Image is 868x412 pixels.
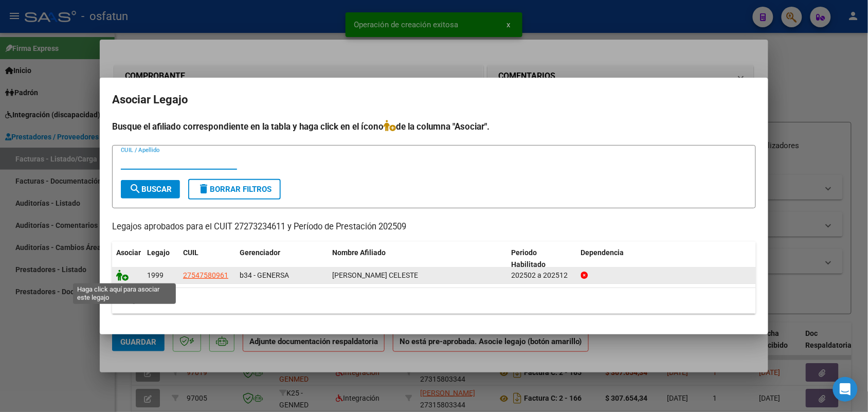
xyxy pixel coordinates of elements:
[112,120,756,133] h4: Busque el afiliado correspondiente en la tabla y haga click en el ícono de la columna "Asociar".
[112,221,756,234] p: Legajos aprobados para el CUIT 27273234611 y Período de Prestación 202509
[833,377,858,402] div: Open Intercom Messenger
[236,242,328,276] datatable-header-cell: Gerenciador
[183,271,228,279] span: 27547580961
[112,242,143,276] datatable-header-cell: Asociar
[112,90,756,110] h2: Asociar Legajo
[577,242,756,276] datatable-header-cell: Dependencia
[129,185,172,194] span: Buscar
[188,179,281,200] button: Borrar Filtros
[112,288,756,314] div: 1 registros
[197,185,272,194] span: Borrar Filtros
[512,248,546,268] span: Periodo Habilitado
[512,270,573,281] div: 202502 a 202512
[581,248,624,257] span: Dependencia
[121,180,180,199] button: Buscar
[147,248,170,257] span: Legajo
[197,183,210,195] mat-icon: delete
[240,248,280,257] span: Gerenciador
[179,242,236,276] datatable-header-cell: CUIL
[116,248,141,257] span: Asociar
[147,271,164,279] span: 1999
[240,271,289,279] span: b34 - GENERSA
[183,248,198,257] span: CUIL
[332,248,386,257] span: Nombre Afiliado
[332,271,418,279] span: TABORDA CELESTE
[129,183,141,195] mat-icon: search
[143,242,179,276] datatable-header-cell: Legajo
[328,242,508,276] datatable-header-cell: Nombre Afiliado
[508,242,577,276] datatable-header-cell: Periodo Habilitado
